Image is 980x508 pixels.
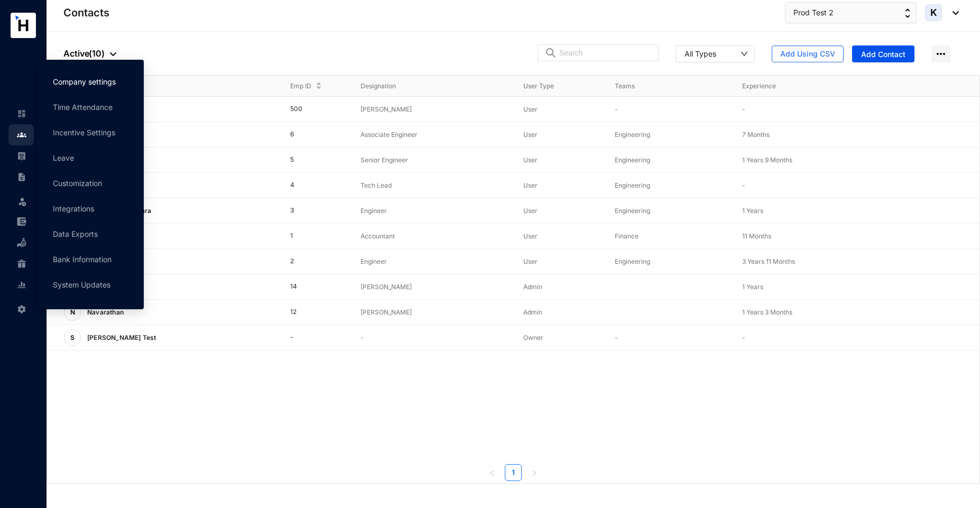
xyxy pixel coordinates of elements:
[793,7,834,19] span: Prod Test 2
[523,308,542,316] span: Admin
[523,207,538,215] span: User
[523,334,543,341] span: Owner
[53,229,98,238] a: Data Exports
[742,308,792,316] span: 1 Years 3 Months
[742,283,763,291] span: 1 Years
[484,464,501,481] button: left
[523,257,538,265] span: User
[17,238,26,247] img: loan-unselected.d74d20a04637f2d15ab5.svg
[17,172,26,182] img: contract-unselected.99e2b2107c0a7dd48938.svg
[8,124,34,145] li: Contacts
[17,130,26,140] img: people.b0bd17028ad2877b116a.svg
[290,81,311,91] span: Emp ID
[523,283,542,291] span: Admin
[81,329,161,346] p: [PERSON_NAME] Test
[523,156,538,164] span: User
[523,181,538,189] span: User
[17,217,26,226] img: expense-unselected.2edcf0507c847f3e9e96.svg
[53,128,115,137] a: Incentive Settings
[785,2,917,23] button: Prod Test 2
[273,224,344,249] td: 1
[53,153,74,162] a: Leave
[8,145,34,167] li: Payroll
[17,109,26,118] img: home-unselected.a29eae3204392db15eaf.svg
[8,211,34,232] li: Expenses
[8,232,34,253] li: Loan
[53,179,102,188] a: Customization
[742,105,745,113] span: -
[484,464,501,481] li: Previous Page
[772,45,844,62] button: Add Using CSV
[17,196,27,207] img: leave-unselected.2934df6273408c3f84d9.svg
[53,280,110,289] a: System Updates
[344,76,506,97] th: Designation
[53,77,116,86] a: Company settings
[273,97,344,122] td: 500
[523,105,538,113] span: User
[53,204,94,213] a: Integrations
[360,180,506,191] p: Tech Lead
[110,52,116,56] img: dropdown-black.8e83cc76930a90b1a4fdb6d089b7bf3a.svg
[70,335,75,341] span: S
[273,274,344,300] td: 14
[8,274,34,295] li: Reports
[742,232,771,240] span: 11 Months
[273,300,344,325] td: 12
[17,259,26,269] img: gratuity-unselected.a8c340787eea3cf492d7.svg
[360,104,506,115] p: [PERSON_NAME]
[360,206,506,216] p: Engineer
[360,282,506,292] p: [PERSON_NAME]
[273,198,344,224] td: 3
[17,151,26,161] img: payroll-unselected.b590312f920e76f0c668.svg
[273,147,344,173] td: 5
[544,48,557,58] img: search.8ce656024d3affaeffe32e5b30621cb7.svg
[17,280,26,290] img: report-unselected.e6a6b4230fc7da01f883.svg
[685,48,716,59] div: All Types
[930,8,937,17] span: K
[63,5,109,20] p: Contacts
[615,180,725,191] p: Engineering
[780,49,835,59] span: Add Using CSV
[8,103,34,124] li: Home
[725,76,853,97] th: Experience
[742,131,770,138] span: 7 Months
[523,131,538,138] span: User
[360,130,506,140] p: Associate Engineer
[506,76,598,97] th: User Type
[53,255,112,264] a: Bank Information
[741,50,748,58] span: down
[360,155,506,165] p: Senior Engineer
[905,8,910,18] img: up-down-arrow.74152d26bf9780fbf563ca9c90304185.svg
[273,173,344,198] td: 4
[526,464,543,481] button: right
[273,325,344,350] td: -
[273,122,344,147] td: 6
[742,156,792,164] span: 1 Years 9 Months
[615,155,725,165] p: Engineering
[273,249,344,274] td: 2
[505,465,521,481] a: 1
[742,181,745,189] span: -
[8,253,34,274] li: Gratuity
[489,470,495,476] span: left
[615,256,725,267] p: Engineering
[742,334,745,341] span: -
[742,207,763,215] span: 1 Years
[615,231,725,242] p: Finance
[53,103,113,112] a: Time Attendance
[559,45,652,61] input: Search
[360,256,506,267] p: Engineer
[931,45,950,62] img: more-horizontal.eedb2faff8778e1aceccc67cc90ae3cb.svg
[531,470,538,476] span: right
[360,307,506,318] p: [PERSON_NAME]
[615,104,725,115] p: -
[360,332,506,343] p: -
[17,304,26,314] img: settings-unselected.1febfda315e6e19643a1.svg
[615,332,725,343] p: -
[676,45,755,62] button: All Types
[861,49,905,60] span: Add Contact
[273,76,344,97] th: Emp ID
[852,45,914,62] button: Add Contact
[360,231,506,242] p: Accountant
[742,257,795,265] span: 3 Years 11 Months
